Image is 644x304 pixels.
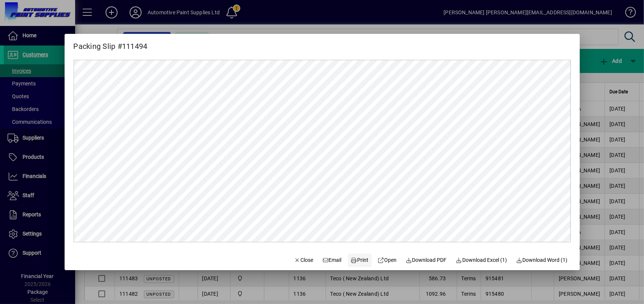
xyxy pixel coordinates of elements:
span: Close [294,256,314,264]
span: Download PDF [406,256,447,264]
button: Download Excel (1) [453,254,510,267]
button: Email [319,254,345,267]
a: Open [375,254,400,267]
span: Open [378,256,397,264]
span: Download Excel (1) [456,256,507,264]
span: Email [322,256,342,264]
h2: Packing Slip #111494 [65,34,157,52]
button: Print [348,254,372,267]
button: Download Word (1) [513,254,571,267]
button: Close [291,254,317,267]
span: Print [351,256,369,264]
span: Download Word (1) [516,256,568,264]
a: Download PDF [403,254,450,267]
